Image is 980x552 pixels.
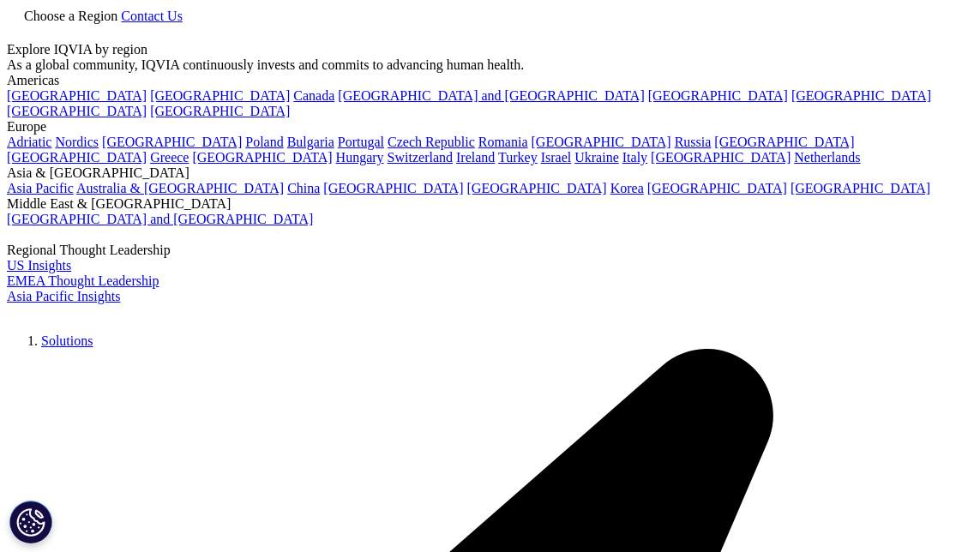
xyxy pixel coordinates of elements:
[7,243,973,258] div: Regional Thought Leadership
[478,135,528,149] a: Romania
[7,119,973,135] div: Europe
[7,104,147,118] a: [GEOGRAPHIC_DATA]
[791,88,931,103] a: [GEOGRAPHIC_DATA]
[7,196,973,212] div: Middle East & [GEOGRAPHIC_DATA]
[467,181,607,195] a: [GEOGRAPHIC_DATA]
[498,150,538,165] a: Turkey
[150,150,189,165] a: Greece
[245,135,283,149] a: Poland
[150,104,290,118] a: [GEOGRAPHIC_DATA]
[7,42,973,57] div: Explore IQVIA by region
[293,88,334,103] a: Canada
[336,150,384,165] a: Hungary
[388,135,475,149] a: Czech Republic
[651,150,791,165] a: [GEOGRAPHIC_DATA]
[610,181,644,195] a: Korea
[76,181,284,195] a: Australia & [GEOGRAPHIC_DATA]
[532,135,671,149] a: [GEOGRAPHIC_DATA]
[388,150,453,165] a: Switzerland
[7,88,147,103] a: [GEOGRAPHIC_DATA]
[323,181,463,195] a: [GEOGRAPHIC_DATA]
[9,501,52,543] button: Configuración de cookies
[41,333,93,348] a: Solutions
[622,150,647,165] a: Italy
[574,150,619,165] a: Ukraine
[287,135,334,149] a: Bulgaria
[338,135,384,149] a: Portugal
[121,9,183,23] a: Contact Us
[648,88,788,103] a: [GEOGRAPHIC_DATA]
[791,181,930,195] a: [GEOGRAPHIC_DATA]
[7,73,973,88] div: Americas
[24,9,117,23] span: Choose a Region
[714,135,854,149] a: [GEOGRAPHIC_DATA]
[150,88,290,103] a: [GEOGRAPHIC_DATA]
[456,150,495,165] a: Ireland
[7,150,147,165] a: [GEOGRAPHIC_DATA]
[7,273,159,288] a: EMEA Thought Leadership
[102,135,242,149] a: [GEOGRAPHIC_DATA]
[7,289,120,303] a: Asia Pacific Insights
[55,135,99,149] a: Nordics
[192,150,332,165] a: [GEOGRAPHIC_DATA]
[7,212,313,226] a: [GEOGRAPHIC_DATA] and [GEOGRAPHIC_DATA]
[7,135,51,149] a: Adriatic
[647,181,787,195] a: [GEOGRAPHIC_DATA]
[7,181,74,195] a: Asia Pacific
[7,57,973,73] div: As a global community, IQVIA continuously invests and commits to advancing human health.
[287,181,320,195] a: China
[7,165,973,181] div: Asia & [GEOGRAPHIC_DATA]
[541,150,572,165] a: Israel
[7,258,71,273] a: US Insights
[794,150,860,165] a: Netherlands
[675,135,712,149] a: Russia
[338,88,644,103] a: [GEOGRAPHIC_DATA] and [GEOGRAPHIC_DATA]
